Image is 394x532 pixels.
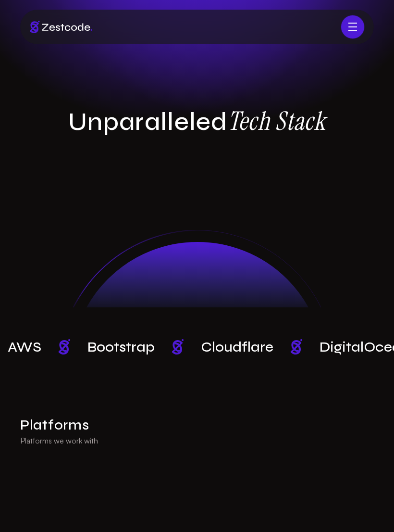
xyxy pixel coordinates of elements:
strong: Tech Stack [228,104,326,138]
img: Brand logo of zestcode digital [30,21,92,34]
img: icon [287,339,302,355]
img: icon [168,339,184,355]
p: Platforms we work with [20,433,374,447]
h2: platforms [20,417,374,434]
img: icon [55,339,70,355]
div: Cloudflare [199,338,271,355]
button: Toggle navigation [341,15,364,38]
h1: Unparalleled [36,106,358,138]
div: Bootstrap [86,338,153,355]
div: AWS [6,338,39,355]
